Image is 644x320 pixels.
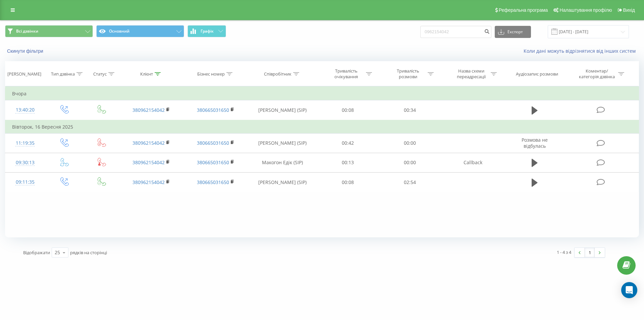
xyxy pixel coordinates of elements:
[441,153,505,172] td: Callback
[96,25,184,37] button: Основний
[197,179,229,185] a: 380665031650
[317,100,379,120] td: 00:08
[621,282,637,298] div: Open Intercom Messenger
[5,120,639,134] td: Вівторок, 16 Вересня 2025
[317,133,379,153] td: 00:42
[5,25,93,37] button: Всі дзвінки
[499,7,548,13] span: Реферальна програма
[5,87,639,100] td: Вчора
[23,249,50,256] span: Відображати
[132,179,165,185] a: 380962154042
[132,107,165,113] a: 380962154042
[5,48,47,54] button: Скинути фільтри
[248,153,317,172] td: Макогон Едік (SIP)
[140,71,153,77] div: Клієнт
[132,140,165,146] a: 380962154042
[187,25,226,37] button: Графік
[55,249,60,256] div: 25
[16,29,38,34] span: Всі дзвінки
[248,100,317,120] td: [PERSON_NAME] (SIP)
[197,71,225,77] div: Бізнес номер
[379,173,440,192] td: 02:54
[264,71,291,77] div: Співробітник
[522,137,548,149] span: Розмова не відбулась
[197,140,229,146] a: 380665031650
[248,173,317,192] td: [PERSON_NAME] (SIP)
[453,68,489,80] div: Назва схеми переадресації
[420,26,491,38] input: Пошук за номером
[516,71,558,77] div: Аудіозапис розмови
[12,103,38,117] div: 13:40:20
[495,26,531,38] button: Експорт
[93,71,107,77] div: Статус
[557,249,571,256] div: 1 - 4 з 4
[70,249,107,256] span: рядків на сторінці
[623,7,635,13] span: Вихід
[51,71,75,77] div: Тип дзвінка
[379,100,440,120] td: 00:34
[379,133,440,153] td: 00:00
[317,153,379,172] td: 00:13
[12,156,38,169] div: 09:30:13
[390,68,426,80] div: Тривалість розмови
[248,133,317,153] td: [PERSON_NAME] (SIP)
[12,176,38,189] div: 09:11:35
[197,159,229,166] a: 380665031650
[379,153,440,172] td: 00:00
[201,29,214,34] span: Графік
[585,248,595,257] a: 1
[132,159,165,166] a: 380962154042
[524,48,639,54] a: Коли дані можуть відрізнятися вiд інших систем
[328,68,364,80] div: Тривалість очікування
[197,107,229,113] a: 380665031650
[7,71,41,77] div: [PERSON_NAME]
[317,173,379,192] td: 00:08
[559,7,612,13] span: Налаштування профілю
[12,137,38,150] div: 11:19:35
[577,68,616,80] div: Коментар/категорія дзвінка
